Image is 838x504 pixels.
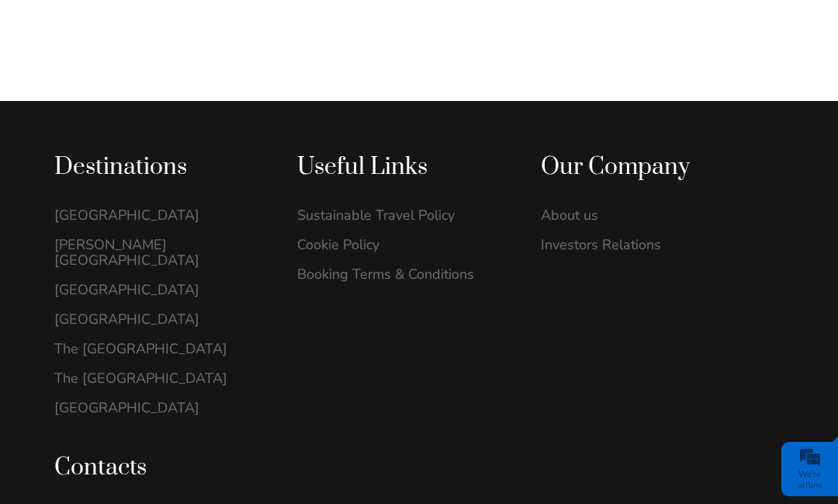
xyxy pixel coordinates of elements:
[54,311,265,327] a: [GEOGRAPHIC_DATA]
[255,8,292,45] div: Minimize live chat window
[54,237,265,268] a: [PERSON_NAME][GEOGRAPHIC_DATA]
[54,400,265,415] a: [GEOGRAPHIC_DATA]
[20,189,283,224] input: Enter your email address
[297,266,507,282] a: Booking Terms & Conditions
[297,207,507,223] a: Sustainable Travel Policy
[54,282,265,297] a: [GEOGRAPHIC_DATA]
[20,144,283,178] input: Enter your last name
[541,207,751,223] a: About us
[54,152,265,182] div: Destinations
[541,237,751,252] a: Investors Relations
[54,341,265,356] a: The [GEOGRAPHIC_DATA]
[17,80,40,103] div: Navigation go back
[54,370,265,386] a: The [GEOGRAPHIC_DATA]
[541,152,751,182] div: Our Company
[54,207,265,223] a: [GEOGRAPHIC_DATA]
[104,82,284,102] div: Leave a message
[20,235,283,447] textarea: Type your message and click 'Submit'
[54,453,784,483] div: Contacts
[297,237,507,252] a: Cookie Policy
[297,152,507,182] div: Useful Links
[785,469,834,491] div: We're offline
[227,392,282,413] em: Submit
